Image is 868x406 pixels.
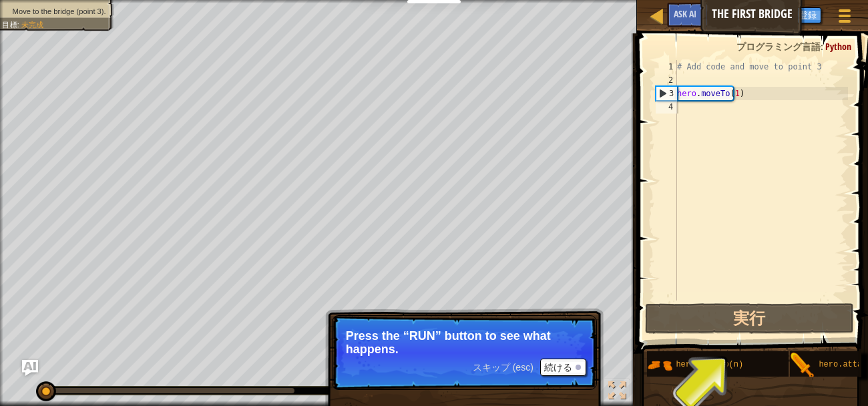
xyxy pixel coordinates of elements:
img: portrait.png [790,353,815,378]
span: Python [825,40,851,53]
div: 1 [656,60,677,73]
span: プログラミング言語 [736,40,821,53]
span: Ask AI [674,7,696,20]
button: Toggle fullscreen [604,379,630,406]
button: Ask AI [667,3,703,27]
div: 4 [656,100,677,114]
span: 目標 [2,20,17,29]
span: : [821,40,825,53]
button: 実行 [645,303,854,334]
div: 3 [656,87,677,100]
span: hero.moveTo(n) [676,360,743,369]
span: スキップ (esc) [473,362,533,373]
button: 続ける [540,359,586,376]
li: Move to the bridge (point 3). [2,6,105,17]
span: ヒント [710,7,738,20]
button: Ask AI [22,360,38,376]
div: 2 [656,73,677,87]
span: : [17,20,21,29]
span: Move to the bridge (point 3). [13,7,106,15]
button: アカウント登録 [751,7,821,23]
span: 未完成 [21,20,44,29]
button: ゲームメニューを見る [828,3,861,34]
p: Press the “RUN” button to see what happens. [346,329,583,356]
img: portrait.png [647,353,672,378]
